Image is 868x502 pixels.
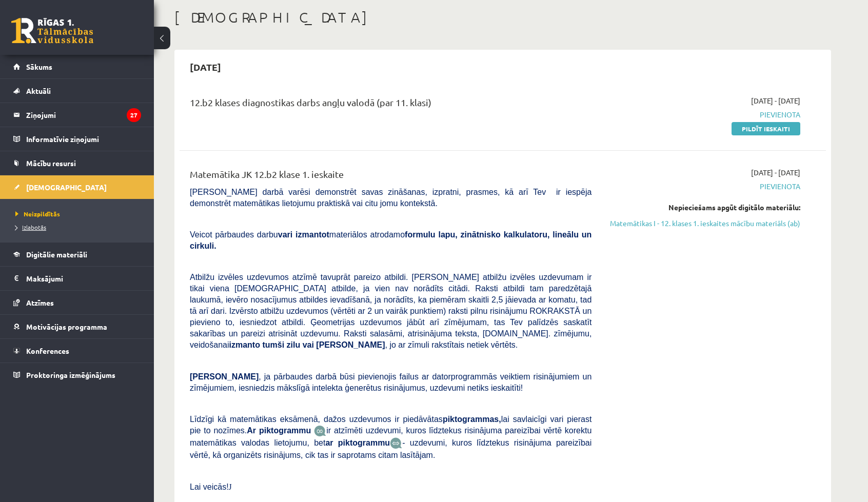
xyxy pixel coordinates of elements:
[190,188,591,208] span: [PERSON_NAME] darbā varēsi demonstrēt savas zināšanas, izpratni, prasmes, kā arī Tev ir iespēja d...
[13,55,141,78] a: Sākums
[190,372,591,392] span: , ja pārbaudes darbā būsi pievienojis failus ar datorprogrammās veiktiem risinājumiem un zīmējumi...
[26,346,69,355] span: Konferences
[314,425,326,437] img: JfuEzvunn4EvwAAAAASUVORK5CYII=
[229,340,260,349] b: izmanto
[190,230,591,250] b: formulu lapu, zinātnisko kalkulatoru, lineālu un cirkuli.
[127,108,141,122] i: 27
[174,9,831,26] h1: [DEMOGRAPHIC_DATA]
[13,79,141,103] a: Aktuāli
[607,181,800,192] span: Pievienota
[751,95,800,106] span: [DATE] - [DATE]
[26,322,107,331] span: Motivācijas programma
[26,267,141,290] legend: Maksājumi
[13,151,141,175] a: Mācību resursi
[13,267,141,290] a: Maksājumi
[13,291,141,314] a: Atzīmes
[247,426,311,435] b: Ar piktogrammu
[190,426,591,447] span: ir atzīmēti uzdevumi, kuros līdztekus risinājuma pareizībai vērtē korektu matemātikas valodas lie...
[13,103,141,127] a: Ziņojumi27
[229,483,232,491] span: J
[443,415,501,424] b: piktogrammas,
[190,273,591,349] span: Atbilžu izvēles uzdevumos atzīmē tavuprāt pareizo atbildi. [PERSON_NAME] atbilžu izvēles uzdevuma...
[26,183,107,192] span: [DEMOGRAPHIC_DATA]
[26,250,87,259] span: Digitālie materiāli
[11,18,93,44] a: Rīgas 1. Tālmācības vidusskola
[13,339,141,363] a: Konferences
[732,122,800,135] a: Pildīt ieskaiti
[607,202,800,213] div: Nepieciešams apgūt digitālo materiālu:
[13,127,141,151] a: Informatīvie ziņojumi
[15,223,46,231] span: Izlabotās
[26,127,141,151] legend: Informatīvie ziņojumi
[190,167,591,186] div: Matemātika JK 12.b2 klase 1. ieskaite
[13,363,141,387] a: Proktoringa izmēģinājums
[26,158,76,168] span: Mācību resursi
[390,437,402,449] img: wKvN42sLe3LLwAAAABJRU5ErkJggg==
[190,230,591,250] span: Veicot pārbaudes darbu materiālos atrodamo
[325,438,390,447] b: ar piktogrammu
[13,315,141,338] a: Motivācijas programma
[15,210,60,218] span: Neizpildītās
[13,243,141,266] a: Digitālie materiāli
[190,95,591,114] div: 12.b2 klases diagnostikas darbs angļu valodā (par 11. klasi)
[180,55,231,79] h2: [DATE]
[190,483,229,491] span: Lai veicās!
[26,370,115,379] span: Proktoringa izmēģinājums
[26,62,52,71] span: Sākums
[278,230,329,239] b: vari izmantot
[13,175,141,199] a: [DEMOGRAPHIC_DATA]
[607,218,800,229] a: Matemātikas I - 12. klases 1. ieskaites mācību materiāls (ab)
[15,209,144,218] a: Neizpildītās
[262,340,385,349] b: tumši zilu vai [PERSON_NAME]
[15,223,144,232] a: Izlabotās
[26,298,54,307] span: Atzīmes
[26,86,51,95] span: Aktuāli
[26,103,141,127] legend: Ziņojumi
[751,167,800,178] span: [DATE] - [DATE]
[190,415,591,435] span: Līdzīgi kā matemātikas eksāmenā, dažos uzdevumos ir piedāvātas lai savlaicīgi vari pierast pie to...
[190,372,259,381] span: [PERSON_NAME]
[607,109,800,120] span: Pievienota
